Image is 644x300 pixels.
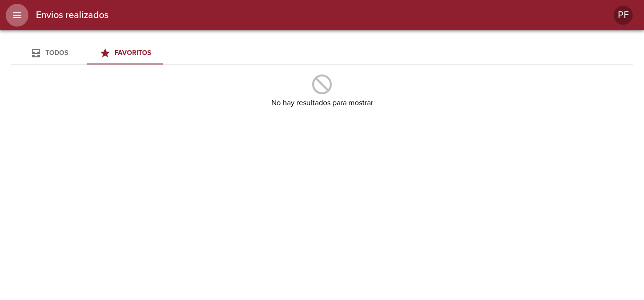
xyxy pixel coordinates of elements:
[6,4,28,27] button: menu
[45,49,68,57] span: Todos
[614,6,633,25] div: Abrir información de usuario
[36,8,108,23] h6: Envios realizados
[11,42,163,64] div: Tabs Envios
[614,6,633,25] div: PF
[115,49,151,57] span: Favoritos
[271,96,373,109] h6: No hay resultados para mostrar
